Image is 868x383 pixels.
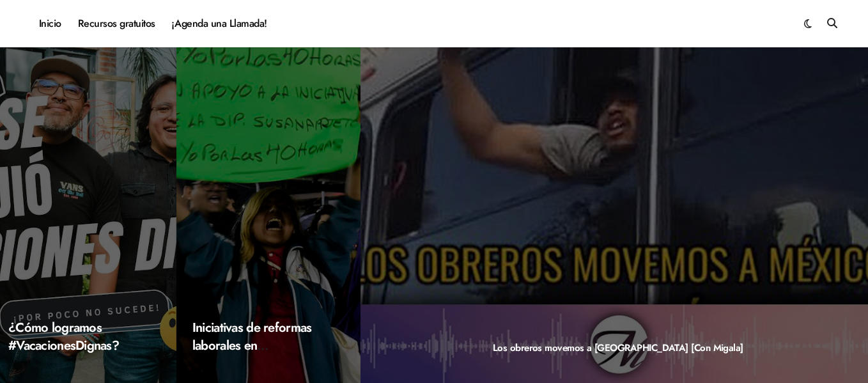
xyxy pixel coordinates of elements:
[70,6,164,41] a: Recursos gratuitos
[164,6,275,41] a: ¡Agenda una Llamada!
[493,341,743,355] a: Los obreros movemos a [GEOGRAPHIC_DATA] [Con Migala]
[31,6,70,41] a: Inicio
[8,318,119,355] a: ¿Cómo logramos #VacacionesDignas?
